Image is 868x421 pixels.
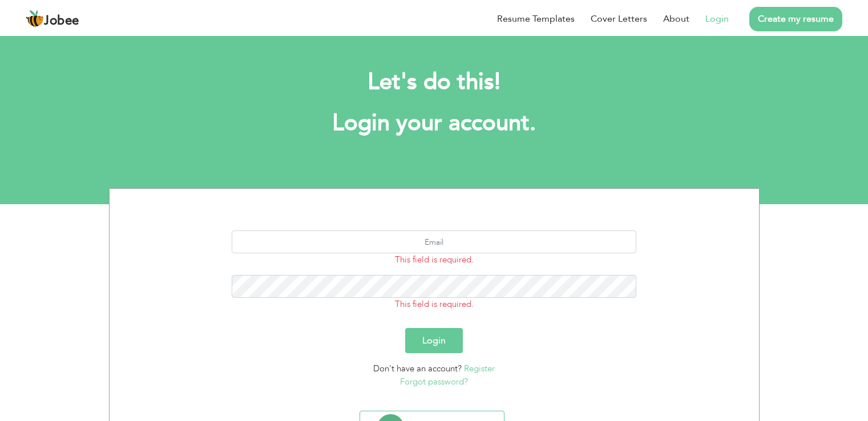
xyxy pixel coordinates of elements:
[395,298,474,310] span: This field is required.
[44,15,79,27] span: Jobee
[373,363,462,374] span: Don't have an account?
[464,363,495,374] a: Register
[405,328,463,353] button: Login
[591,12,647,26] a: Cover Letters
[26,10,79,28] a: Jobee
[663,12,689,26] a: About
[400,376,468,387] a: Forgot password?
[395,254,474,265] span: This field is required.
[749,7,842,31] a: Create my resume
[126,67,742,97] h2: Let's do this!
[232,230,636,253] input: Email
[705,12,729,26] a: Login
[126,108,742,138] h1: Login your account.
[497,12,575,26] a: Resume Templates
[26,10,44,28] img: jobee.io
